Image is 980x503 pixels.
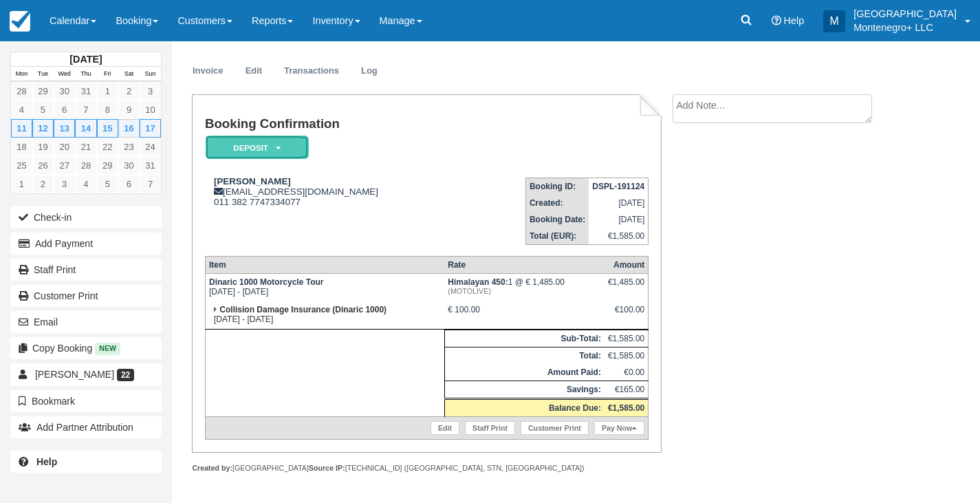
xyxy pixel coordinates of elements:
td: €1,585.00 [605,347,649,365]
a: 5 [32,100,54,119]
div: [EMAIL_ADDRESS][DOMAIN_NAME] 011 382 7747334077 [205,176,464,207]
td: [DATE] [589,211,649,228]
strong: €1,585.00 [608,403,644,413]
a: Staff Print [465,421,515,435]
strong: [DATE] [69,54,102,65]
strong: [PERSON_NAME] [214,176,291,186]
a: Log [351,58,388,85]
a: 31 [75,82,96,100]
i: Help [772,16,781,25]
th: Balance Due: [444,399,605,417]
a: 27 [54,156,75,175]
a: 13 [54,119,75,138]
a: 17 [140,119,161,138]
strong: Himalayan 450 [448,277,508,287]
a: 25 [11,156,32,175]
div: €1,485.00 [608,277,644,298]
strong: DSPL-191124 [592,182,644,191]
th: Total: [444,347,605,365]
strong: Collision Damage Insurance (Dinaric 1000) [219,305,386,314]
a: 31 [140,156,161,175]
button: Add Partner Attribution [10,416,162,438]
a: Invoice [182,58,234,85]
a: 16 [118,119,140,138]
a: 6 [54,100,75,119]
a: 5 [97,175,118,193]
th: Created: [525,195,589,211]
th: Amount Paid: [444,364,605,381]
p: Montenegro+ LLC [853,21,957,34]
th: Sub-Total: [444,330,605,347]
a: 22 [97,138,118,156]
a: 4 [11,100,32,119]
div: M [823,10,845,32]
a: 1 [11,175,32,193]
button: Check-in [10,206,162,228]
span: [PERSON_NAME] [35,369,114,380]
th: Amount [605,257,649,274]
h1: Booking Confirmation [205,117,464,131]
a: 6 [118,175,140,193]
a: 30 [54,82,75,100]
th: Fri [97,67,118,82]
a: Edit [235,58,272,85]
button: Copy Booking New [10,337,162,359]
a: Edit [431,421,459,435]
a: 29 [97,156,118,175]
th: Thu [75,67,96,82]
td: €165.00 [605,381,649,399]
a: Transactions [274,58,349,85]
a: 28 [75,156,96,175]
strong: Created by: [192,464,232,472]
th: Booking Date: [525,211,589,228]
a: 14 [75,119,96,138]
b: Help [36,456,57,467]
a: 23 [118,138,140,156]
a: 3 [140,82,161,100]
th: Tue [32,67,54,82]
a: 12 [32,119,54,138]
a: 2 [32,175,54,193]
a: 2 [118,82,140,100]
th: Rate [444,257,605,274]
td: €0.00 [605,364,649,381]
button: Bookmark [10,390,162,412]
th: Mon [11,67,32,82]
a: 20 [54,138,75,156]
a: 19 [32,138,54,156]
span: Help [784,15,805,26]
th: Wed [54,67,75,82]
td: €1,585.00 [589,228,649,245]
th: Total (EUR): [525,228,589,245]
a: 1 [97,82,118,100]
a: 4 [75,175,96,193]
a: Deposit [205,135,304,160]
span: New [95,343,120,354]
strong: Source IP: [309,464,345,472]
a: 24 [140,138,161,156]
a: 7 [140,175,161,193]
a: 21 [75,138,96,156]
a: Staff Print [10,259,162,281]
div: €100.00 [608,305,644,325]
a: 7 [75,100,96,119]
a: Help [10,451,162,473]
th: Sun [140,67,161,82]
a: 9 [118,100,140,119]
button: Email [10,311,162,333]
button: Add Payment [10,233,162,255]
a: 30 [118,156,140,175]
th: Sat [118,67,140,82]
a: Pay Now [594,421,644,435]
a: Customer Print [10,285,162,307]
td: [DATE] [589,195,649,211]
a: 10 [140,100,161,119]
td: [DATE] - [DATE] [205,301,444,330]
td: 1 @ € 1,485.00 [444,274,605,302]
a: 29 [32,82,54,100]
th: Savings: [444,381,605,399]
a: 26 [32,156,54,175]
a: 11 [11,119,32,138]
em: Deposit [206,136,309,160]
td: €1,585.00 [605,330,649,347]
